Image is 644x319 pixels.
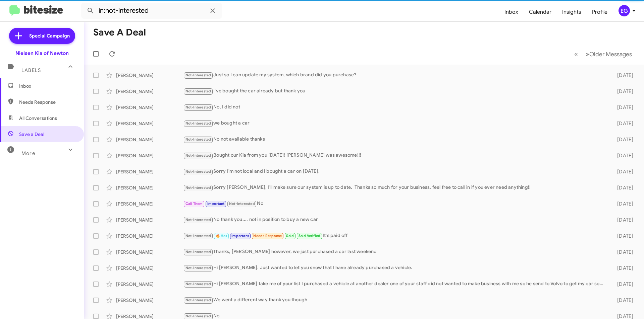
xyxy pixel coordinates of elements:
[93,27,146,38] h1: Save a Deal
[606,184,639,191] div: [DATE]
[606,136,639,143] div: [DATE]
[619,5,630,16] div: EG
[116,168,183,175] div: [PERSON_NAME]
[183,119,606,127] div: we bought a car
[116,104,183,111] div: [PERSON_NAME]
[606,104,639,111] div: [DATE]
[185,105,211,109] span: Not-Interested
[185,218,211,222] span: Not-Interested
[185,137,211,142] span: Not-Interested
[116,281,183,288] div: [PERSON_NAME]
[606,297,639,304] div: [DATE]
[183,71,606,79] div: Just so I can update my system, which brand did you purchase?
[116,152,183,159] div: [PERSON_NAME]
[606,249,639,255] div: [DATE]
[185,202,203,206] span: Call Them
[183,103,606,111] div: No, I did not
[183,248,606,256] div: Thanks, [PERSON_NAME] however, we just purchased a car last weekend
[116,72,183,79] div: [PERSON_NAME]
[185,153,211,158] span: Not-Interested
[116,297,183,304] div: [PERSON_NAME]
[183,152,606,159] div: Bought our Kia from you [DATE]! [PERSON_NAME] was awesome!!!
[557,2,587,22] a: Insights
[185,73,211,77] span: Not-Interested
[183,296,606,304] div: We went a different way thank you though
[183,184,606,191] div: Sorry [PERSON_NAME], I'll make sure our system is up to date. Thanks so much for your business, f...
[613,5,637,16] button: EG
[606,265,639,271] div: [DATE]
[81,3,222,19] input: Search
[21,150,35,156] span: More
[207,202,225,206] span: Important
[15,50,69,57] div: Nielsen Kia of Newton
[606,152,639,159] div: [DATE]
[29,32,70,39] span: Special Campaign
[286,234,294,238] span: Sold
[606,120,639,127] div: [DATE]
[19,83,76,89] span: Inbox
[253,234,282,238] span: Needs Response
[183,168,606,175] div: Sorry I'm not local and I bought a car on [DATE].
[183,216,606,224] div: No thank you.... not in position to buy a new car
[231,234,249,238] span: Important
[183,280,606,288] div: Hi [PERSON_NAME] take me of your list I purchased a vehicle at another dealer one of your staff d...
[185,89,211,93] span: Not-Interested
[183,264,606,272] div: Hi [PERSON_NAME]. Just wanted to let you snow that I have already purchased a vehicle.
[185,314,211,318] span: Not-Interested
[185,234,211,238] span: Not-Interested
[606,217,639,223] div: [DATE]
[116,184,183,191] div: [PERSON_NAME]
[589,51,632,58] span: Older Messages
[185,282,211,286] span: Not-Interested
[19,131,44,138] span: Save a Deal
[183,200,606,208] div: No
[574,50,578,58] span: «
[606,281,639,288] div: [DATE]
[19,115,57,122] span: All Conversations
[216,234,227,238] span: 🔥 Hot
[185,250,211,254] span: Not-Interested
[9,28,75,44] a: Special Campaign
[116,136,183,143] div: [PERSON_NAME]
[185,121,211,126] span: Not-Interested
[183,87,606,95] div: I've bought the car already but thank you
[299,234,321,238] span: Sold Verified
[19,99,76,105] span: Needs Response
[116,120,183,127] div: [PERSON_NAME]
[185,169,211,174] span: Not-Interested
[21,67,41,73] span: Labels
[582,47,636,61] button: Next
[499,2,524,22] a: Inbox
[116,201,183,207] div: [PERSON_NAME]
[606,168,639,175] div: [DATE]
[606,201,639,207] div: [DATE]
[185,185,211,190] span: Not-Interested
[116,233,183,239] div: [PERSON_NAME]
[183,136,606,143] div: No not available thanks
[116,265,183,271] div: [PERSON_NAME]
[116,217,183,223] div: [PERSON_NAME]
[116,249,183,255] div: [PERSON_NAME]
[606,72,639,79] div: [DATE]
[571,47,636,61] nav: Page navigation example
[606,88,639,95] div: [DATE]
[606,233,639,239] div: [DATE]
[587,2,613,22] a: Profile
[185,298,211,302] span: Not-Interested
[586,50,589,58] span: »
[185,266,211,270] span: Not-Interested
[229,202,255,206] span: Not-Interested
[570,47,582,61] button: Previous
[116,88,183,95] div: [PERSON_NAME]
[524,2,557,22] a: Calendar
[183,232,606,240] div: It's paid off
